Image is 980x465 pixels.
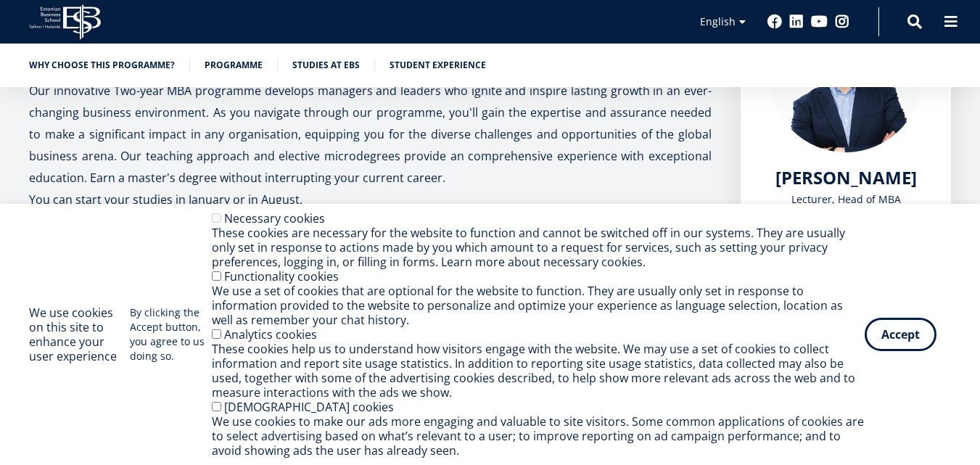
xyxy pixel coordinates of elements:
span: Last Name [345,1,391,14]
a: Youtube [811,15,828,29]
label: Analytics cookies [224,326,317,342]
a: Student experience [390,58,486,73]
label: Functionality cookies [224,268,339,284]
a: Instagram [835,15,849,29]
label: Necessary cookies [224,210,325,226]
button: Accept [865,318,936,351]
a: Programme [205,58,263,73]
a: Linkedin [789,15,804,29]
input: Two-year MBA [4,221,13,231]
p: By clicking the Accept button, you agree to us doing so. [130,305,212,363]
input: One-year MBA (in Estonian) [4,202,13,212]
label: [DEMOGRAPHIC_DATA] cookies [224,399,394,415]
div: These cookies are necessary for the website to function and cannot be switched off in our systems... [212,226,865,269]
span: Technology Innovation MBA [17,239,139,252]
a: [PERSON_NAME] [775,167,917,189]
p: You can start your studies in January or in August. [29,189,712,210]
h2: We use cookies on this site to enhance your user experience [29,305,130,363]
div: We use a set of cookies that are optional for the website to function. They are usually only set ... [212,284,865,327]
p: Our innovative Two-year MBA programme develops managers and leaders who ignite and inspire lastin... [29,80,712,189]
span: Two-year MBA [17,221,79,234]
a: Why choose this programme? [29,58,175,73]
a: Facebook [767,15,782,29]
span: One-year MBA (in Estonian) [17,202,135,215]
div: We use cookies to make our ads more engaging and valuable to site visitors. Some common applicati... [212,414,865,458]
input: Technology Innovation MBA [4,240,13,250]
div: These cookies help us to understand how visitors engage with the website. We may use a set of coo... [212,342,865,400]
a: Studies at EBS [292,58,360,73]
span: [PERSON_NAME] [775,165,917,189]
div: Lecturer, Head of MBA Programme [770,189,922,232]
